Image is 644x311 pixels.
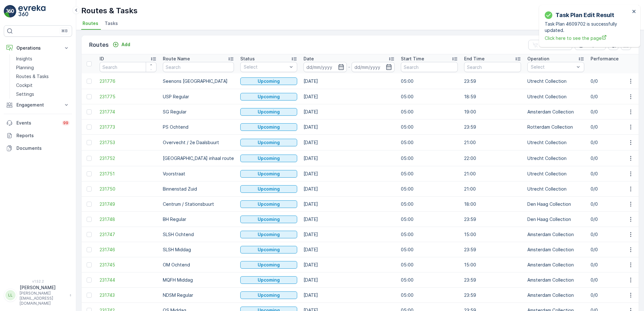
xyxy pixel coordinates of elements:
[632,9,636,15] button: close
[14,63,72,72] a: Planning
[545,21,630,34] p: Task Plan 4609702 is successfully updated.
[81,6,138,16] p: Routes & Tasks
[16,73,49,80] p: Routes & Tasks
[300,242,398,257] td: [DATE]
[100,292,156,298] a: 231743
[100,277,156,283] span: 231744
[163,171,234,177] p: Voorstraat
[16,132,70,139] p: Reports
[163,139,234,146] p: Overvecht / 2e Daalsbuurt
[240,200,297,208] button: Upcoming
[300,135,398,150] td: [DATE]
[258,109,280,115] p: Upcoming
[545,35,630,41] span: Click here to see the page
[4,142,72,155] a: Documents
[401,78,458,84] p: 05:00
[163,231,234,238] p: SLSH Ochtend
[300,227,398,242] td: [DATE]
[464,109,521,115] p: 19:00
[87,94,92,99] div: Toggle Row Selected
[87,79,92,84] div: Toggle Row Selected
[100,231,156,238] a: 231747
[531,64,574,70] p: Select
[464,62,521,72] input: Search
[258,139,280,146] p: Upcoming
[240,77,297,85] button: Upcoming
[464,139,521,146] p: 21:00
[4,284,72,306] button: LL[PERSON_NAME][PERSON_NAME][EMAIL_ADDRESS][DOMAIN_NAME]
[163,247,234,253] p: SLSH Middag
[100,171,156,177] span: 231751
[163,109,234,115] p: SG Regular
[87,232,92,237] div: Toggle Row Selected
[527,277,584,283] p: Amsterdam Collection
[163,56,190,62] p: Route Name
[401,94,458,100] p: 05:00
[100,124,156,130] a: 231773
[464,231,521,238] p: 15:00
[110,41,133,48] button: Add
[100,216,156,223] span: 231748
[100,62,156,72] input: Search
[5,290,15,300] div: LL
[258,262,280,268] p: Upcoming
[16,120,58,126] p: Events
[100,155,156,162] a: 231752
[464,247,521,253] p: 23:59
[100,139,156,146] a: 231753
[87,156,92,161] div: Toggle Row Selected
[100,109,156,115] a: 231774
[258,231,280,238] p: Upcoming
[100,201,156,207] a: 231749
[16,102,59,108] p: Engagement
[89,40,109,49] p: Routes
[87,171,92,176] div: Toggle Row Selected
[240,155,297,162] button: Upcoming
[100,262,156,268] a: 231745
[401,171,458,177] p: 05:00
[16,64,34,71] p: Planning
[87,186,92,192] div: Toggle Row Selected
[464,171,521,177] p: 21:00
[240,56,255,62] p: Status
[348,63,350,71] p: -
[16,91,34,97] p: Settings
[401,186,458,192] p: 05:00
[240,185,297,193] button: Upcoming
[300,197,398,212] td: [DATE]
[163,277,234,283] p: MQFH Middag
[258,94,280,100] p: Upcoming
[163,94,234,100] p: USP Regular
[163,292,234,298] p: NDSM Regular
[300,73,398,89] td: [DATE]
[163,201,234,207] p: Centrum / Stationsbuurt
[240,276,297,284] button: Upcoming
[401,155,458,162] p: 05:00
[464,292,521,298] p: 23:59
[16,56,32,62] p: Insights
[87,247,92,252] div: Toggle Row Selected
[258,277,280,283] p: Upcoming
[527,262,584,268] p: Amsterdam Collection
[100,247,156,253] span: 231746
[163,62,234,72] input: Search
[16,45,59,51] p: Operations
[240,261,297,269] button: Upcoming
[401,231,458,238] p: 05:00
[527,231,584,238] p: Amsterdam Collection
[100,94,156,100] a: 231775
[240,216,297,223] button: Upcoming
[100,186,156,192] a: 231750
[105,20,118,27] span: Tasks
[527,78,584,84] p: Utrecht Collection
[300,272,398,288] td: [DATE]
[591,56,619,62] p: Performance
[240,291,297,299] button: Upcoming
[20,284,66,291] p: [PERSON_NAME]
